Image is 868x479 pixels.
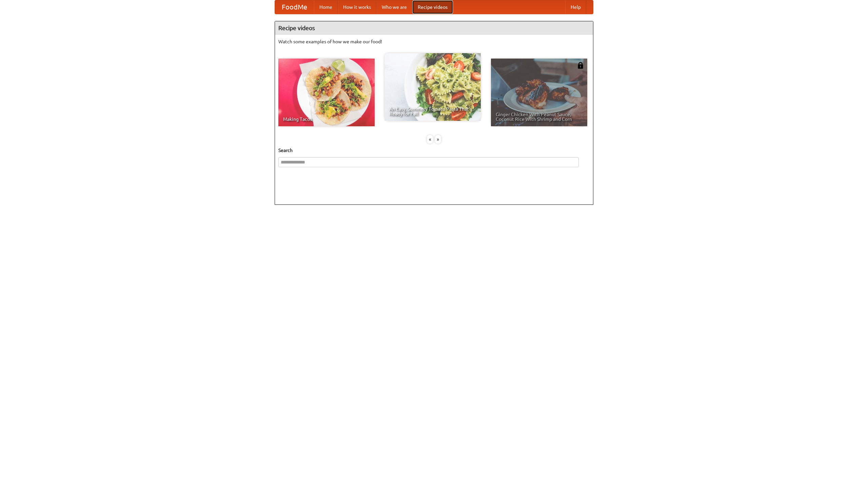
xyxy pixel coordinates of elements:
a: Recipe videos [412,0,453,14]
div: » [435,135,441,144]
a: Home [314,0,338,14]
a: How it works [338,0,376,14]
img: 483408.png [577,62,584,69]
span: Making Tacos [283,117,370,122]
div: « [427,135,433,144]
span: An Easy, Summery Tomato Pasta That's Ready for Fall [389,107,476,116]
a: Help [565,0,586,14]
a: FoodMe [275,0,314,14]
h4: Recipe videos [275,21,593,35]
a: Making Tacos [278,59,375,126]
a: An Easy, Summery Tomato Pasta That's Ready for Fall [384,53,481,121]
h5: Search [278,147,590,154]
a: Who we are [376,0,412,14]
p: Watch some examples of how we make our food! [278,38,590,45]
